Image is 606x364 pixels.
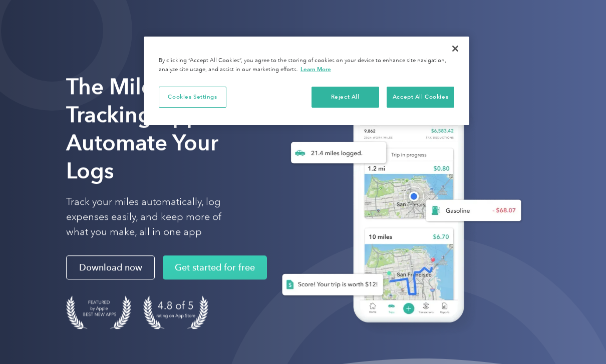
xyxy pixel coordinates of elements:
[66,295,131,329] img: Badge for Featured by Apple Best New Apps
[159,57,454,74] div: By clicking “Accept All Cookies”, you agree to the storing of cookies on your device to enhance s...
[143,295,208,329] img: 4.9 out of 5 stars on the app store
[144,37,469,125] div: Cookie banner
[66,73,227,184] strong: The Mileage Tracking App to Automate Your Logs
[266,88,529,338] img: Everlance, mileage tracker app, expense tracking app
[159,87,226,108] button: Cookies Settings
[312,87,379,108] button: Reject All
[144,37,469,125] div: Privacy
[66,194,239,239] p: Track your miles automatically, log expenses easily, and keep more of what you make, all in one app
[387,87,454,108] button: Accept All Cookies
[300,66,331,73] a: More information about your privacy, opens in a new tab
[444,38,466,60] button: Close
[66,255,155,279] a: Download now
[163,255,267,279] a: Get started for free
